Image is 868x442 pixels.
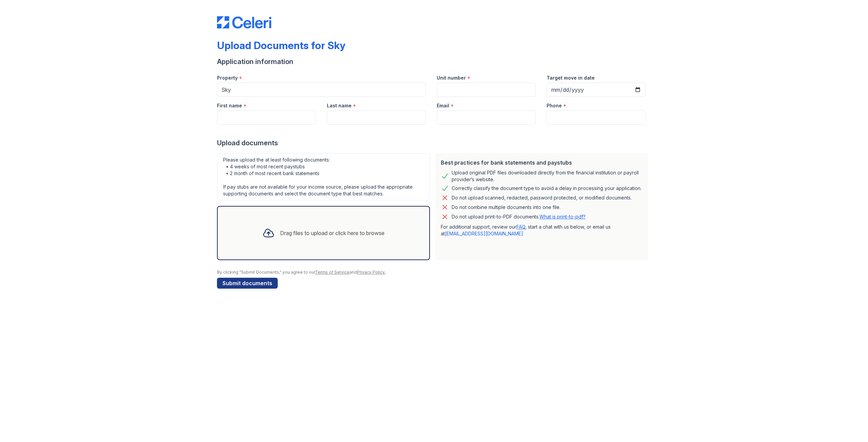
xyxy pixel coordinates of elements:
[452,194,632,202] div: Do not upload scanned, redacted, password protected, or modified documents.
[437,75,466,81] label: Unit number
[452,213,586,220] p: Do not upload print-to-PDF documents.
[357,270,386,275] a: Privacy Policy.
[516,224,525,230] a: FAQ
[217,153,430,201] div: Please upload the at least following documents: • 4 weeks of most recent paystubs • 2 month of mo...
[217,39,346,51] div: Upload Documents for Sky
[547,75,595,81] label: Target move in date
[327,102,352,109] label: Last name
[539,214,586,219] a: What is print-to-pdf?
[217,75,238,81] label: Property
[441,224,643,237] p: For additional support, review our , start a chat with us below, or email us at
[217,270,651,275] div: By clicking "Submit Documents," you agree to our and
[452,203,560,211] div: Do not combine multiple documents into one file.
[217,102,242,109] label: First name
[452,169,643,183] div: Upload original PDF files downloaded directly from the financial institution or payroll provider’...
[547,102,562,109] label: Phone
[217,278,278,289] button: Submit documents
[217,16,271,28] img: CE_Logo_Blue-a8612792a0a2168367f1c8372b55b34899dd931a85d93a1a3d3e32e68fde9ad4.png
[217,138,651,148] div: Upload documents
[280,229,384,237] div: Drag files to upload or click here to browse
[315,270,350,275] a: Terms of Service
[452,184,642,192] div: Correctly classify the document type to avoid a delay in processing your application.
[217,57,651,66] div: Application information
[437,102,449,109] label: Email
[441,159,643,167] div: Best practices for bank statements and paystubs
[445,231,523,236] a: [EMAIL_ADDRESS][DOMAIN_NAME]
